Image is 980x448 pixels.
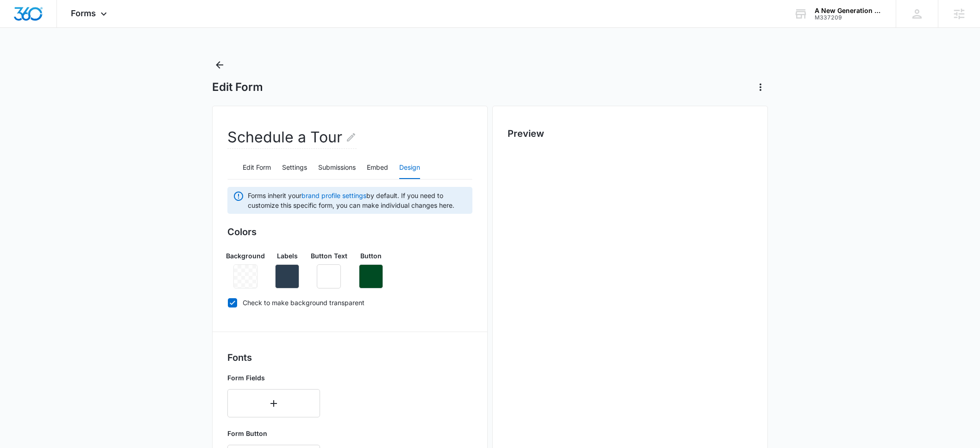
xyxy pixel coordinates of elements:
[346,126,357,148] button: Edit Form Name
[318,157,356,179] button: Submissions
[227,225,472,239] h3: Colors
[282,157,307,179] button: Settings
[360,251,382,261] p: Button
[367,157,388,179] button: Embed
[243,157,271,179] button: Edit Form
[227,126,357,149] h2: Schedule a Tour
[302,192,366,199] a: brand profile settings
[71,8,96,18] span: Forms
[508,127,753,141] h2: Preview
[248,191,467,210] span: Forms inherit your by default. If you need to customize this specific form, you can make individu...
[227,351,472,365] h3: Fonts
[311,251,347,261] p: Button Text
[212,80,263,94] h1: Edit Form
[226,251,265,261] p: Background
[815,14,882,21] div: account id
[815,7,882,14] div: account name
[212,58,227,72] button: Back
[227,429,320,438] p: Form Button
[399,157,420,179] button: Design
[753,80,768,95] button: Actions
[227,298,472,307] label: Check to make background transparent
[277,251,298,261] p: Labels
[227,373,320,383] p: Form Fields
